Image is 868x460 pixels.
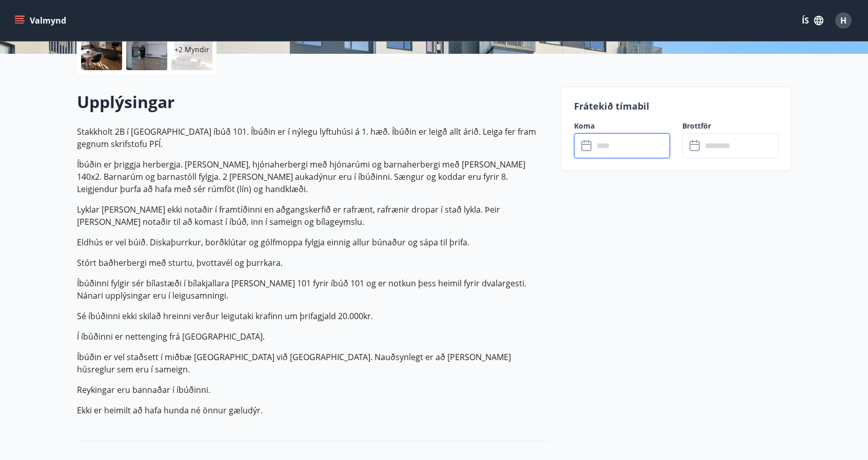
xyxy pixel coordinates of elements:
[77,126,549,150] p: Stakkholt 2B í [GEOGRAPHIC_DATA] íbúð 101. Íbúðin er í nýlegu lyftuhúsi á 1. hæð. Íbúðin er leigð...
[77,330,549,343] p: Í íbúðinni er nettenging frá [GEOGRAPHIC_DATA].
[12,11,70,30] button: menu
[77,351,549,375] p: Íbúðin er vel staðsett í miðbæ [GEOGRAPHIC_DATA] við [GEOGRAPHIC_DATA]. Nauðsynlegt er að [PERSON...
[574,99,778,113] p: Frátekið tímabil
[77,277,549,302] p: Íbúðinni fylgir sér bílastæði í bílakjallara [PERSON_NAME] 101 fyrir íbúð 101 og er notkun þess h...
[174,45,209,55] p: +2 Myndir
[77,203,549,228] p: Lyklar [PERSON_NAME] ekki notaðir í framtíðinni en aðgangskerfið er rafrænt, rafrænir dropar í st...
[77,91,549,113] h2: Upplýsingar
[831,8,856,33] button: H
[77,158,549,195] p: Íbúðin er þriggja herbergja. [PERSON_NAME], hjónaherbergi með hjónarúmi og barnaherbergi með [PER...
[796,11,829,30] button: ÍS
[840,15,846,26] span: H
[77,236,549,248] p: Eldhús er vel búið. Diskaþurrkur, borðklútar og gólfmoppa fylgja einnig allur búnaður og sápa til...
[77,310,549,322] p: Sé íbúðinni ekki skilað hreinni verður leigutaki krafinn um þrifagjald 20.000kr.
[682,121,778,131] label: Brottför
[77,257,549,269] p: Stórt baðherbergi með sturtu, þvottavél og þurrkara.
[77,404,549,416] p: Ekki er heimilt að hafa hunda né önnur gæludýr.
[77,384,549,396] p: Reykingar eru bannaðar í íbúðinni.
[574,121,670,131] label: Koma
